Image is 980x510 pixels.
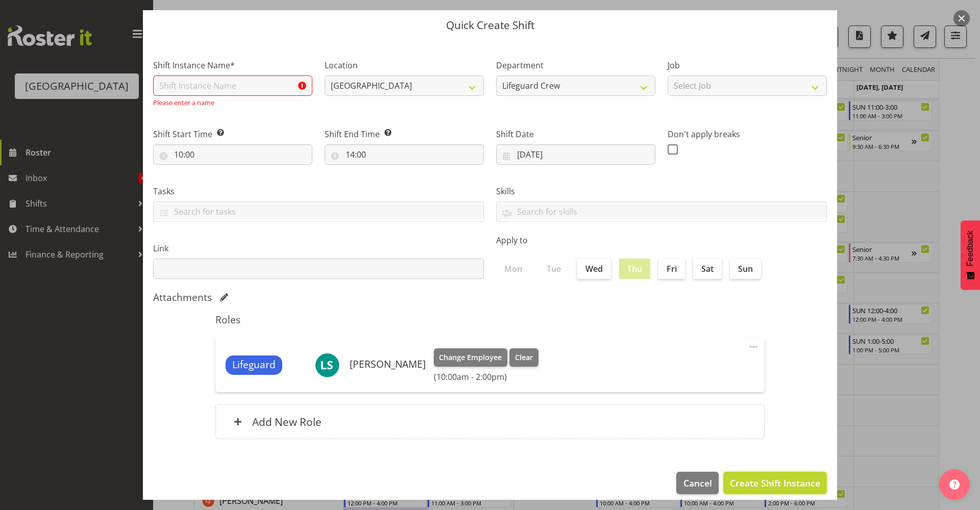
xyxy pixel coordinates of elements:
[538,259,569,279] label: Tue
[619,259,650,279] label: Thu
[153,128,312,140] label: Shift Start Time
[658,259,685,279] label: Fri
[515,352,533,363] span: Clear
[668,59,827,71] label: Job
[153,98,312,108] p: Please enter a name
[215,314,765,326] h5: Roles
[509,348,538,367] button: Clear
[496,185,827,197] label: Skills
[153,291,212,303] h5: Attachments
[153,144,312,165] input: Click to select...
[153,59,312,71] label: Shift Instance Name*
[439,352,502,363] span: Change Employee
[496,144,655,165] input: Click to select...
[496,128,655,140] label: Shift Date
[325,59,484,71] label: Location
[577,259,611,279] label: Wed
[315,353,339,377] img: lachie-shepherd11896.jpg
[153,75,312,96] input: Shift Instance Name
[154,203,483,219] input: Search for tasks
[693,259,722,279] label: Sat
[676,472,718,494] button: Cancel
[325,128,484,140] label: Shift End Time
[496,259,530,279] label: Mon
[153,242,484,254] label: Link
[252,415,322,428] h6: Add New Role
[325,144,484,165] input: Click to select...
[668,128,827,140] label: Don't apply breaks
[434,348,508,367] button: Change Employee
[232,358,276,372] span: Lifeguard
[496,234,827,246] label: Apply to
[723,472,827,494] button: Create Shift Instance
[434,372,538,382] h6: (10:00am - 2:00pm)
[730,476,820,490] span: Create Shift Instance
[961,220,980,290] button: Feedback - Show survey
[949,479,960,490] img: help-xxl-2.png
[153,185,484,197] label: Tasks
[683,476,712,490] span: Cancel
[497,203,826,219] input: Search for skills
[153,20,827,31] p: Quick Create Shift
[966,231,975,266] span: Feedback
[496,59,655,71] label: Department
[350,359,426,370] h6: [PERSON_NAME]
[730,259,761,279] label: Sun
